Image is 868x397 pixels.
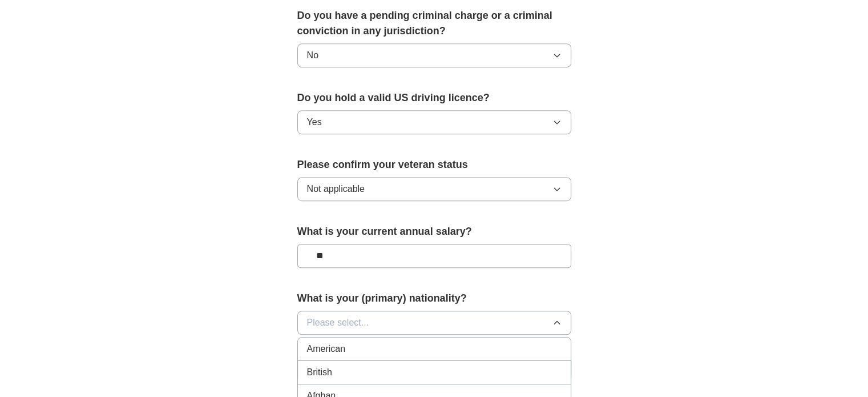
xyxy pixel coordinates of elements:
[297,177,571,201] button: Not applicable
[297,291,571,306] label: What is your (primary) nationality?
[307,316,369,330] span: Please select...
[297,110,571,134] button: Yes
[307,49,318,62] span: No
[307,182,365,196] span: Not applicable
[297,43,571,67] button: No
[297,90,571,106] label: Do you hold a valid US driving licence?
[297,224,571,239] label: What is your current annual salary?
[297,157,571,173] label: Please confirm your veteran status
[307,115,322,129] span: Yes
[307,342,346,356] span: American
[297,311,571,335] button: Please select...
[297,8,571,39] label: Do you have a pending criminal charge or a criminal conviction in any jurisdiction?
[307,366,332,379] span: British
